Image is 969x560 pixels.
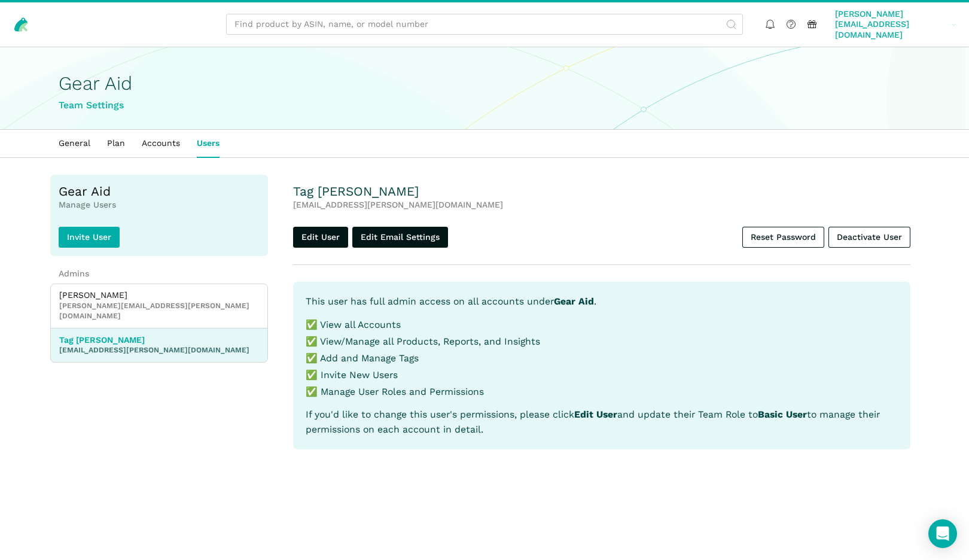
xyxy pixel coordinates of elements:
[59,227,120,248] a: Invite User
[742,227,824,248] a: Reset Password
[133,130,188,157] a: Accounts
[59,269,260,279] div: Admins
[306,407,898,437] p: If you'd like to change this user's permissions, please click and update their Team Role to to ma...
[51,328,267,362] a: Tag [PERSON_NAME] [EMAIL_ADDRESS][PERSON_NAME][DOMAIN_NAME]
[928,519,957,548] div: Open Intercom Messenger
[59,335,259,346] span: Tag [PERSON_NAME]
[306,368,898,383] li: ✅ Invite New Users
[59,183,260,200] div: Gear Aid
[835,9,947,41] span: [PERSON_NAME][EMAIL_ADDRESS][DOMAIN_NAME]
[306,334,898,349] li: ✅ View/Manage all Products, Reports, and Insights
[306,294,898,309] p: This user has full admin access on all accounts under .
[828,227,910,248] a: Deactivate User
[306,318,898,333] li: ✅ View all Accounts
[293,200,910,211] div: [EMAIL_ADDRESS][PERSON_NAME][DOMAIN_NAME]
[50,130,99,157] a: General
[758,409,807,420] strong: Basic User
[554,296,594,307] strong: Gear Aid
[59,73,910,94] h1: Gear Aid
[59,345,259,356] span: [EMAIL_ADDRESS][PERSON_NAME][DOMAIN_NAME]
[51,284,267,328] a: [PERSON_NAME] [PERSON_NAME][EMAIL_ADDRESS][PERSON_NAME][DOMAIN_NAME]
[293,183,910,200] div: Tag [PERSON_NAME]
[59,200,260,211] div: Manage Users
[226,14,743,35] input: Find product by ASIN, name, or model number
[59,301,259,322] span: [PERSON_NAME][EMAIL_ADDRESS][PERSON_NAME][DOMAIN_NAME]
[59,98,910,113] div: Team Settings
[59,290,259,301] span: [PERSON_NAME]
[574,409,617,420] strong: Edit User
[293,227,348,248] a: Edit User
[352,227,448,248] a: Edit Email Settings
[188,130,228,157] a: Users
[831,7,961,42] a: [PERSON_NAME][EMAIL_ADDRESS][DOMAIN_NAME]
[306,385,898,400] li: ✅ Manage User Roles and Permissions
[306,351,898,366] li: ✅ Add and Manage Tags
[99,130,133,157] a: Plan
